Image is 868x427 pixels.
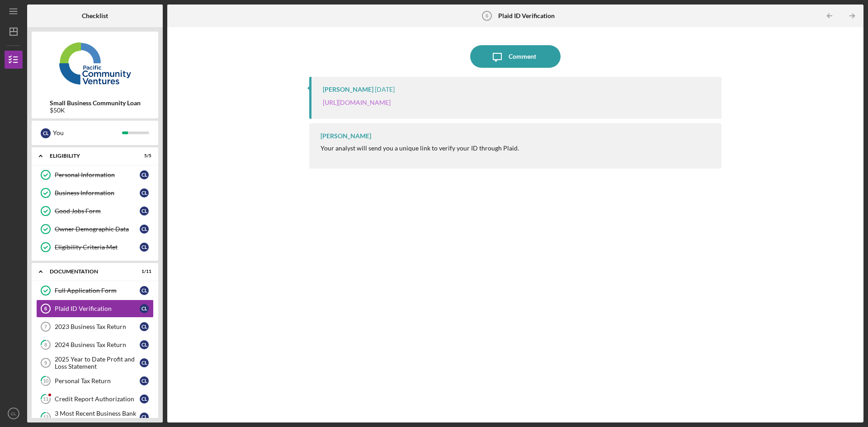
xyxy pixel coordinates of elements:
[140,340,149,349] div: C L
[36,184,154,202] a: Business InformationCL
[36,336,154,354] a: 82024 Business Tax ReturnCL
[44,360,47,366] tspan: 9
[55,225,140,233] div: Owner Demographic Data
[36,300,154,318] a: 6Plaid ID VerificationCL
[55,356,140,370] div: 2025 Year to Date Profit and Loss Statement
[36,282,154,300] a: Full Application FormCL
[498,12,555,19] b: Plaid ID Verification
[36,166,154,184] a: Personal InformationCL
[486,13,488,19] tspan: 6
[50,107,141,114] div: $50K
[5,404,23,422] button: CL
[36,238,154,256] a: Eligibility Criteria MetCL
[36,372,154,390] a: 10Personal Tax ReturnCL
[11,411,17,416] text: CL
[140,394,149,404] div: C L
[140,206,149,216] div: C L
[36,318,154,336] a: 72023 Business Tax ReturnCL
[55,207,140,215] div: Good Jobs Form
[323,86,373,93] div: [PERSON_NAME]
[50,269,129,274] div: Documentation
[55,287,140,294] div: Full Application Form
[55,323,140,330] div: 2023 Business Tax Return
[43,378,49,384] tspan: 10
[44,324,47,329] tspan: 7
[55,377,140,385] div: Personal Tax Return
[36,390,154,408] a: 11Credit Report AuthorizationCL
[375,86,395,93] time: 2025-09-05 00:07
[36,408,154,426] a: 123 Most Recent Business Bank StatementsCL
[140,188,149,197] div: C L
[55,244,140,251] div: Eligibility Criteria Met
[55,171,140,178] div: Personal Information
[140,358,149,367] div: C L
[36,202,154,220] a: Good Jobs FormCL
[135,153,151,159] div: 5 / 5
[135,269,151,274] div: 1 / 11
[43,414,48,420] tspan: 12
[44,342,47,348] tspan: 8
[55,395,140,403] div: Credit Report Authorization
[323,99,391,106] a: [URL][DOMAIN_NAME]
[50,99,141,107] b: Small Business Community Loan
[321,145,519,152] div: Your analyst will send you a unique link to verify your ID through Plaid.
[321,132,371,140] div: [PERSON_NAME]
[44,306,47,311] tspan: 6
[140,304,149,313] div: C L
[55,305,140,312] div: Plaid ID Verification
[55,410,140,424] div: 3 Most Recent Business Bank Statements
[50,153,129,159] div: Eligibility
[82,12,108,19] b: Checklist
[140,413,149,422] div: C L
[43,396,48,402] tspan: 11
[509,45,536,68] div: Comment
[140,322,149,331] div: C L
[41,128,51,138] div: C L
[140,376,149,385] div: C L
[32,36,158,90] img: Product logo
[140,286,149,295] div: C L
[140,243,149,252] div: C L
[470,45,561,68] button: Comment
[53,125,122,141] div: You
[140,225,149,234] div: C L
[140,170,149,179] div: C L
[55,189,140,197] div: Business Information
[55,341,140,348] div: 2024 Business Tax Return
[36,354,154,372] a: 92025 Year to Date Profit and Loss StatementCL
[36,220,154,238] a: Owner Demographic DataCL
